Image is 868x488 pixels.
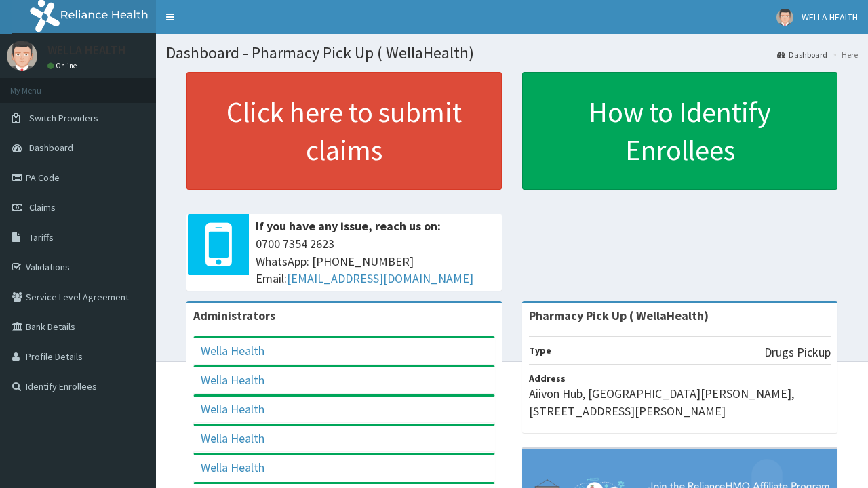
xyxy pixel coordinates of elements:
[201,372,264,388] a: Wella Health
[802,11,858,23] span: WELLA HEALTH
[29,201,56,213] span: Claims
[47,44,126,56] p: WELLA HEALTH
[529,385,831,420] p: Aiivon Hub, [GEOGRAPHIC_DATA][PERSON_NAME], [STREET_ADDRESS][PERSON_NAME]
[777,49,827,60] a: Dashboard
[7,41,37,71] img: User Image
[193,308,275,323] b: Administrators
[522,72,837,190] a: How to Identify Enrollees
[29,231,54,243] span: Tariffs
[201,343,264,359] a: Wella Health
[829,49,858,60] li: Here
[201,460,264,475] a: Wella Health
[287,270,473,286] a: [EMAIL_ADDRESS][DOMAIN_NAME]
[776,9,793,26] img: User Image
[529,344,551,357] b: Type
[47,61,80,70] a: Online
[201,430,264,446] a: Wella Health
[29,142,73,154] span: Dashboard
[166,44,858,62] h1: Dashboard - Pharmacy Pick Up ( WellaHealth)
[29,112,98,124] span: Switch Providers
[529,372,566,384] b: Address
[529,308,709,323] strong: Pharmacy Pick Up ( WellaHealth)
[201,401,264,417] a: Wella Health
[256,218,441,234] b: If you have any issue, reach us on:
[764,344,831,361] p: Drugs Pickup
[256,235,495,287] span: 0700 7354 2623 WhatsApp: [PHONE_NUMBER] Email:
[186,72,502,190] a: Click here to submit claims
